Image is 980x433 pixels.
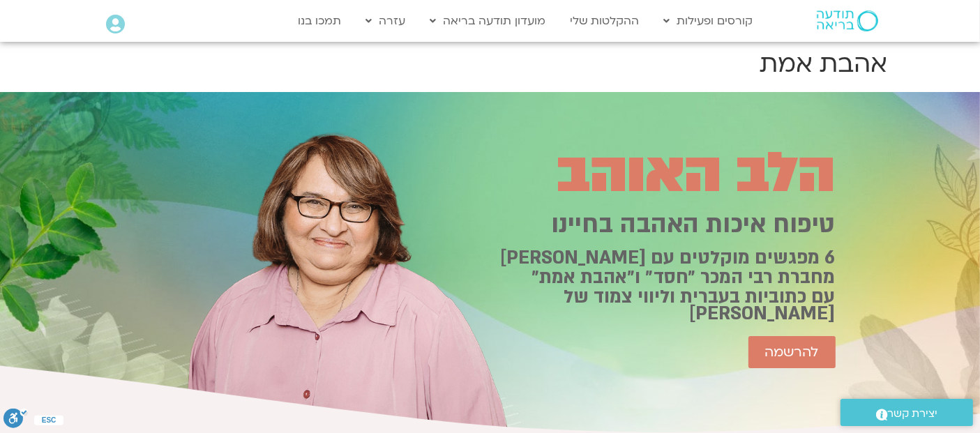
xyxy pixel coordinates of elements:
[840,399,973,426] a: יצירת קשר
[471,289,836,322] h1: עם כתוביות בעברית וליווי צמוד של [PERSON_NAME]
[748,336,836,368] a: להרשמה
[888,404,938,423] span: יצירת קשר
[817,10,878,31] img: תודעה בריאה
[291,8,348,34] a: תמכו בנו
[765,344,819,360] span: להרשמה
[93,47,888,81] h1: אהבת אמת
[471,269,836,286] h1: מחברת רבי המכר ״חסד״ ו״אהבת אמת״
[657,8,760,34] a: קורסים ופעילות
[423,8,552,34] a: מועדון תודעה בריאה
[471,148,836,199] h1: הלב האוהב
[359,8,412,34] a: עזרה
[471,213,836,236] h1: טיפוח איכות האהבה בחיינו
[563,8,647,34] a: ההקלטות שלי
[471,250,836,266] h1: 6 מפגשים מוקלטים עם [PERSON_NAME]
